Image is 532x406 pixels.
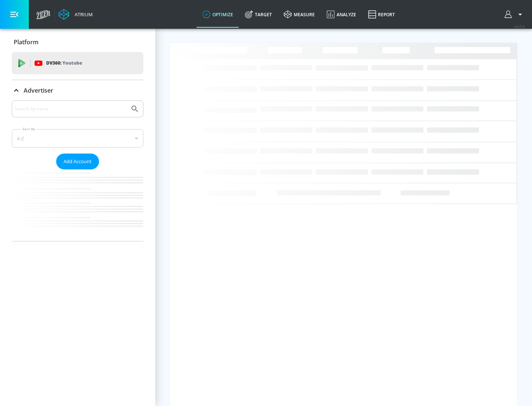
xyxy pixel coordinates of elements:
div: Platform [12,32,143,52]
span: Add Account [64,157,92,166]
label: Sort By [21,127,37,131]
div: Atrium [72,11,93,18]
div: Advertiser [12,100,143,241]
div: DV360: Youtube [12,52,143,74]
a: Target [239,1,278,28]
a: measure [278,1,321,28]
p: Platform [14,38,38,46]
p: DV360: [46,59,82,67]
div: Advertiser [12,80,143,101]
nav: list of Advertiser [12,169,143,241]
input: Search by name [15,104,127,114]
a: Atrium [58,9,93,20]
div: A-Z [12,129,143,148]
a: Report [362,1,401,28]
span: v 4.25.4 [514,24,525,28]
a: optimize [197,1,239,28]
a: Analyze [321,1,362,28]
p: Advertiser [24,86,53,94]
p: Youtube [62,59,82,67]
button: Add Account [56,154,99,169]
